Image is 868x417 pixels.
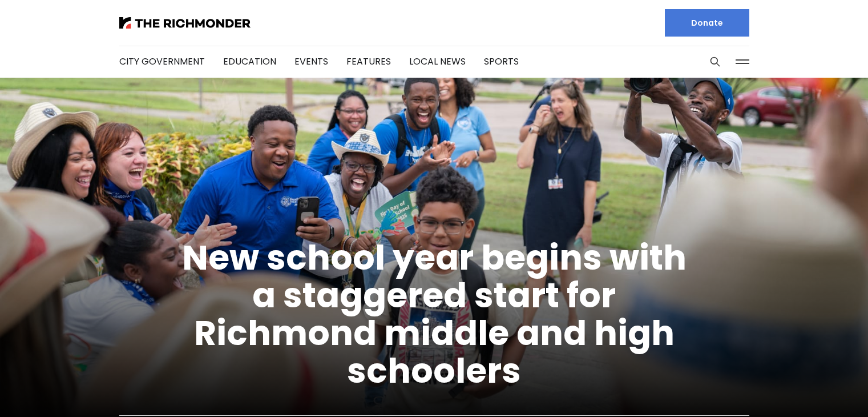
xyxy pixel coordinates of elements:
[665,9,749,37] a: Donate
[223,55,276,68] a: Education
[706,53,724,70] button: Search this site
[772,361,868,417] iframe: portal-trigger
[346,55,391,68] a: Features
[484,55,519,68] a: Sports
[119,55,205,68] a: City Government
[182,234,687,395] a: New school year begins with a staggered start for Richmond middle and high schoolers
[294,55,328,68] a: Events
[119,17,251,29] img: The Richmonder
[409,55,466,68] a: Local News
